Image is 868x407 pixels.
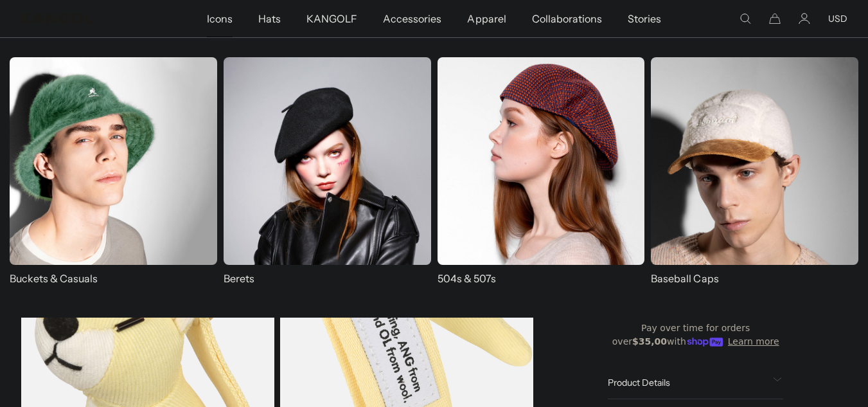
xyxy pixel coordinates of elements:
button: USD [828,13,847,24]
p: Baseball Caps [651,271,858,285]
a: Baseball Caps [651,57,858,298]
a: Buckets & Casuals [10,57,217,285]
button: Cart [769,13,781,24]
a: Account [799,13,810,24]
span: Product Details [608,377,768,388]
a: 504s & 507s [438,57,645,285]
a: Kangol [21,14,136,24]
p: Buckets & Casuals [10,271,217,285]
p: Berets [224,271,431,285]
summary: Search here [740,13,751,24]
p: 504s & 507s [438,271,645,285]
a: Berets [224,57,431,285]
